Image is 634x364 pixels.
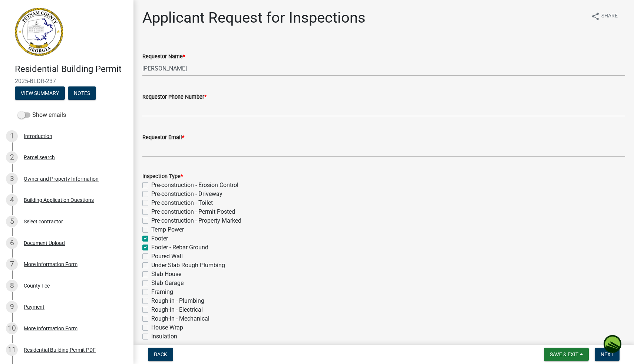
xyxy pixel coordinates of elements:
label: Footer - Rebar Ground [151,243,208,252]
div: Parcel search [24,155,55,160]
div: More Information Form [24,326,77,331]
label: Insulation [151,332,177,341]
label: Temp Power [151,225,184,234]
div: More Information Form [24,262,77,267]
div: 9 [6,301,18,313]
label: Under Slab Rough Plumbing [151,261,225,270]
div: 4 [6,194,18,206]
i: share [591,12,600,21]
div: 1 [6,130,18,142]
div: 11 [6,344,18,356]
div: 6 [6,237,18,249]
label: Framing [151,288,173,296]
h4: Residential Building Permit [15,64,128,75]
label: Footer [151,234,168,243]
span: Next [601,351,614,357]
span: Share [601,12,618,21]
label: Rough-in - Mechanical [151,314,209,323]
label: Pre-construction - Toilet [151,199,213,207]
label: Poured Wall [151,252,183,261]
label: Pre-construction - Driveway [151,190,222,199]
h1: Applicant Request for Inspections [142,9,366,27]
label: Fireplace Barrier [151,341,194,350]
div: Document Upload [24,240,65,246]
label: Pre-construction - Erosion Control [151,181,238,190]
button: View Summary [15,86,65,100]
label: Pre-construction - Permit Posted [151,207,235,216]
label: Inspection Type [142,174,183,179]
button: Next [595,348,620,361]
button: Save & Exit [544,348,589,361]
div: 8 [6,280,18,292]
label: Show emails [18,111,66,119]
div: Owner and Property Information [24,176,99,181]
div: Payment [24,304,44,309]
label: Slab House [151,270,181,279]
label: Requestor Email [142,135,184,140]
wm-modal-confirm: Notes [68,91,96,96]
div: 10 [6,322,18,334]
label: Rough-in - Electrical [151,305,203,314]
div: 2 [6,151,18,163]
div: 3 [6,173,18,185]
div: Introduction [24,134,52,139]
button: shareShare [585,9,624,23]
span: 2025-BLDR-237 [15,78,119,85]
span: Back [154,351,167,357]
div: Select contractor [24,219,63,224]
div: 5 [6,216,18,227]
div: Building Application Questions [24,197,94,203]
label: Pre-construction - Property Marked [151,216,241,225]
label: Rough-in - Plumbing [151,296,204,305]
div: 7 [6,258,18,270]
label: Requestor Phone Number [142,95,207,100]
div: Residential Building Permit PDF [24,347,96,352]
button: Back [148,348,173,361]
button: Notes [68,86,96,100]
label: Slab Garage [151,279,184,288]
span: Save & Exit [550,351,578,357]
label: Requestor Name [142,54,185,59]
wm-modal-confirm: Summary [15,91,65,96]
div: County Fee [24,283,50,288]
label: House Wrap [151,323,183,332]
img: Putnam County, Georgia [15,8,63,56]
